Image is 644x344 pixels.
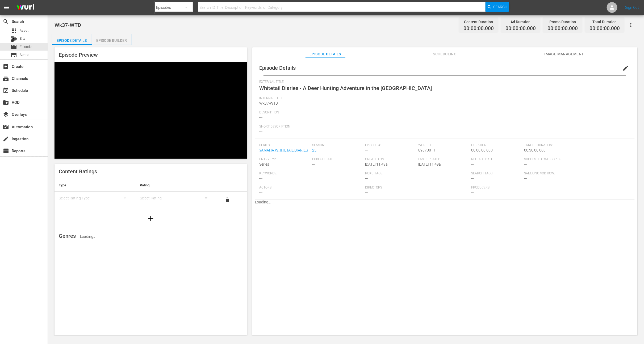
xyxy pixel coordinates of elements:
[3,18,9,25] span: Search
[486,2,509,12] button: Search
[471,162,474,166] span: ---
[312,143,362,148] span: Season:
[55,179,136,192] th: Type
[425,51,465,58] span: Scheduling
[365,190,369,195] span: ---
[3,99,9,106] span: VOD
[259,129,262,134] span: ---
[259,115,262,120] span: ---
[365,186,469,190] span: Directors
[471,171,521,176] span: Search Tags:
[259,96,628,101] span: Internal Title
[547,26,578,32] span: 00:00:00.000
[59,52,98,58] span: Episode Preview
[418,157,469,162] span: Last Updated:
[418,162,441,166] span: [DATE] 11:49a
[494,2,508,12] span: Search
[20,44,32,50] span: Episode
[92,34,132,47] div: Episode Builder
[259,85,432,91] span: Whitetail Diaries - A Deer Hunting Adventure in the [GEOGRAPHIC_DATA]
[259,176,262,181] span: ---
[3,124,9,130] span: Automation
[471,143,521,148] span: Duration:
[505,18,536,26] div: Ad Duration
[3,75,9,82] span: Channels
[3,111,9,118] span: Overlays
[524,176,528,181] span: ---
[259,65,296,71] span: Episode Details
[524,143,628,148] span: Target Duration:
[619,62,632,75] button: edit
[259,143,310,148] span: Series:
[259,186,363,190] span: Actors
[20,36,26,41] span: Bits
[11,52,17,58] span: Series
[312,162,315,166] span: ---
[471,157,521,162] span: Release Date:
[524,171,575,176] span: Samsung VOD Row:
[3,4,10,11] span: menu
[524,157,628,162] span: Suggested Categories:
[52,34,92,47] div: Episode Details
[312,157,362,162] span: Publish Date:
[13,1,38,14] img: ans4CAIJ8jUAAAAAAAAAAAAAAAAAAAAAAAAgQb4GAAAAAAAAAAAAAAAAAAAAAAAAJMjXAAAAAAAAAAAAAAAAAAAAAAAAgAT5G...
[544,51,584,58] span: Image Management
[505,26,536,32] span: 00:00:00.000
[463,26,494,32] span: 00:00:00.000
[524,148,546,152] span: 00:30:00.000
[259,110,628,115] span: Description
[259,101,278,105] span: Wk37-WTD
[589,18,620,26] div: Total Duration
[136,179,217,192] th: Rating
[92,34,132,45] button: Episode Builder
[471,176,474,181] span: ---
[471,190,474,195] span: ---
[20,52,29,58] span: Series
[625,5,639,10] a: Sign Out
[11,27,17,34] span: Asset
[221,194,234,206] button: delete
[259,80,628,84] span: External Title
[418,148,435,152] span: 89873011
[259,171,363,176] span: Keywords:
[3,148,9,154] span: Reports
[3,63,9,70] span: Create
[52,34,92,45] button: Episode Details
[59,168,97,175] span: Content Ratings
[589,26,620,32] span: 00:00:00.000
[365,171,469,176] span: Roku Tags:
[365,157,416,162] span: Created On:
[255,200,635,204] p: Loading...
[365,176,369,181] span: ---
[622,65,629,71] span: edit
[11,36,17,42] div: Bits
[11,44,17,50] span: Episode
[55,179,247,208] table: simple table
[80,234,95,239] span: Loading..
[524,162,528,166] span: ---
[259,148,308,152] a: YAMAHA WHITETAIL DIARIES
[365,162,388,166] span: [DATE] 11:49a
[365,148,369,152] span: ---
[365,143,416,148] span: Episode #:
[259,125,628,129] span: Short Description
[55,22,81,28] span: Wk37-WTD
[59,233,76,239] span: Genres
[3,136,9,142] span: Ingestion
[418,143,469,148] span: Wurl ID:
[547,18,578,26] div: Promo Duration
[259,162,269,166] span: Series
[312,148,316,152] a: 25
[224,197,231,203] span: delete
[471,148,493,152] span: 00:00:00.000
[306,51,345,58] span: Episode Details
[471,186,575,190] span: Producers
[259,190,262,195] span: ---
[20,28,28,33] span: Asset
[463,18,494,26] div: Content Duration
[259,157,310,162] span: Entry Type:
[3,87,9,94] span: Schedule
